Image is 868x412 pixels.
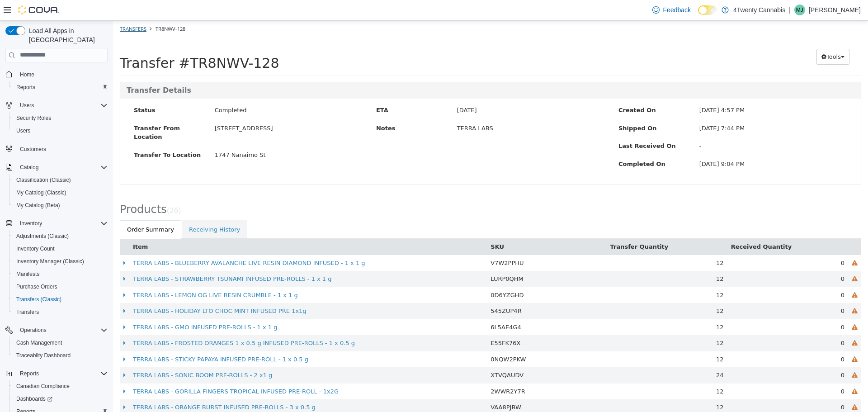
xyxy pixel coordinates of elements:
a: Reports [13,82,39,93]
span: My Catalog (Classic) [16,189,66,196]
span: Cash Management [13,337,108,348]
button: Transfer Quantity [497,222,557,231]
span: 0 [728,303,731,310]
span: 0 [728,351,731,358]
span: 0 [728,367,731,374]
span: Classification (Classic) [13,175,108,185]
button: Users [9,124,111,137]
button: My Catalog (Classic) [9,186,111,199]
span: TR8NWV-128 [42,5,72,11]
span: Load All Apps in [GEOGRAPHIC_DATA] [25,26,108,44]
span: Classification (Classic) [16,176,71,184]
button: Purchase Orders [9,280,111,293]
span: Users [13,125,108,136]
a: Canadian Compliance [13,381,73,392]
button: Adjustments (Classic) [9,230,111,242]
button: Operations [2,324,111,336]
a: Manifests [13,269,43,279]
span: 0 [728,319,731,326]
p: | [789,5,791,15]
a: TERRA LABS - ORANGE BURST INFUSED PRE-ROLLS - 3 x 0.5 g [20,383,203,390]
button: Operations [16,325,50,336]
span: 12 [603,335,611,342]
span: 0 [728,335,731,342]
div: [DATE] 9:04 PM [580,139,741,148]
button: Transfers (Classic) [9,293,111,306]
a: Classification (Classic) [13,175,75,185]
span: 12 [603,319,611,326]
span: 6L5AE4G4 [377,303,408,310]
div: Completed [95,85,256,94]
span: My Catalog (Classic) [13,187,108,198]
a: Purchase Orders [13,281,61,292]
button: Home [2,68,111,81]
span: Transfer #TR8NWV-128 [7,34,166,50]
a: Security Roles [13,113,55,123]
button: Users [2,99,111,112]
a: Inventory Manager (Classic) [13,256,88,267]
span: Canadian Compliance [16,383,70,390]
span: Inventory Count [16,245,55,252]
button: Canadian Compliance [9,380,111,393]
span: Transfers [16,308,39,316]
span: Dashboards [16,395,52,403]
button: Customers [2,142,111,156]
button: Inventory Count [9,242,111,255]
span: 2WWR2Y7R [377,367,412,374]
span: 0 [728,255,731,261]
button: Item [20,222,37,231]
label: Transfer From Location [14,103,95,121]
span: 0NQW2PKW [377,335,413,342]
a: Home [16,69,38,80]
span: MJ [796,5,803,15]
label: Transfer To Location [14,130,95,139]
span: My Catalog (Beta) [13,200,108,211]
div: [DATE] 4:57 PM [580,85,741,94]
span: Adjustments (Classic) [16,232,69,240]
span: Purchase Orders [13,281,108,292]
div: - [580,121,741,130]
label: Created On [499,85,580,94]
button: Tools [703,28,736,44]
span: Feedback [663,5,691,14]
button: Cash Management [9,336,111,349]
span: Adjustments (Classic) [13,231,108,242]
img: Cova [18,5,59,14]
button: Received Quantity [618,222,681,231]
button: Manifests [9,268,111,280]
span: Tools [713,33,728,39]
span: Customers [16,143,108,155]
a: My Catalog (Classic) [13,187,70,198]
span: Inventory Manager (Classic) [13,256,108,267]
button: Inventory [16,218,46,229]
span: Reports [13,82,108,93]
a: TERRA LABS - FROSTED ORANGES 1 x 0.5 g INFUSED PRE-ROLLS - 1 x 0.5 g [20,319,242,326]
a: My Catalog (Beta) [13,200,64,211]
button: My Catalog (Beta) [9,199,111,212]
span: Manifests [13,269,108,279]
a: Feedback [649,1,694,19]
span: Manifests [16,270,39,278]
span: Security Roles [13,113,108,123]
span: Reports [20,370,39,377]
span: Purchase Orders [16,283,57,290]
span: Transfers (Classic) [16,296,61,303]
input: Dark Mode [698,5,717,15]
span: Transfers [13,307,108,317]
span: Inventory [20,220,42,227]
span: Canadian Compliance [13,381,108,392]
span: Traceabilty Dashboard [13,350,108,361]
a: Dashboards [13,393,56,404]
a: Inventory Count [13,243,58,254]
span: Catalog [16,162,108,173]
span: Dashboards [13,393,108,404]
a: TERRA LABS - BLUEBERRY AVALANCHE LIVE RESIN DIAMOND INFUSED - 1 x 1 g [20,239,252,246]
button: Reports [2,367,111,380]
p: 4Twenty Cannabis [733,5,785,15]
a: TERRA LABS - GORILLA FINGERS TROPICAL INFUSED PRE-ROLL - 1x2G [20,367,226,374]
span: Inventory [16,218,108,229]
button: Traceabilty Dashboard [9,349,111,362]
a: Users [13,125,34,136]
label: Status [14,85,95,94]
